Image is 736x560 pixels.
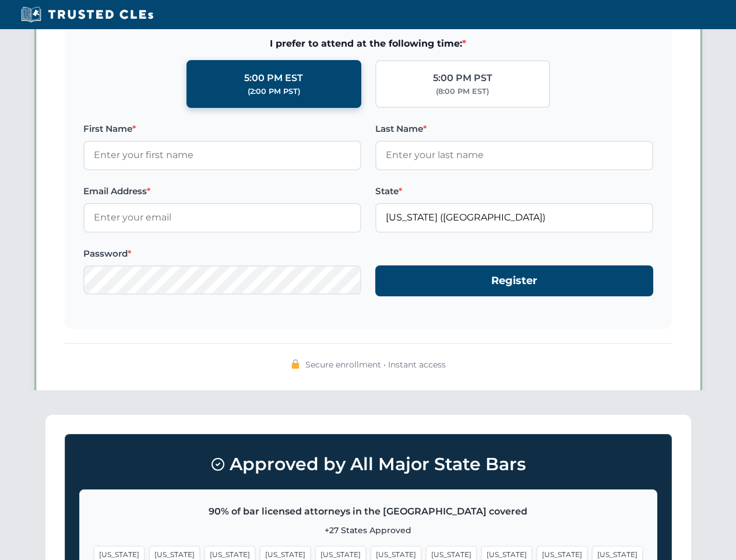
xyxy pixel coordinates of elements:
[83,122,361,136] label: First Name
[94,524,643,537] p: +27 States Approved
[83,36,653,51] span: I prefer to attend at the following time:
[17,6,157,23] img: Trusted CLEs
[291,359,300,369] img: 🔒
[433,71,492,86] div: 5:00 PM PST
[375,203,653,232] input: Florida (FL)
[244,71,303,86] div: 5:00 PM EST
[375,184,653,198] label: State
[83,184,361,198] label: Email Address
[83,247,361,261] label: Password
[375,265,653,296] button: Register
[83,203,361,232] input: Enter your email
[248,86,300,97] div: (2:00 PM PST)
[83,141,361,170] input: Enter your first name
[79,449,657,480] h3: Approved by All Major State Bars
[305,358,446,371] span: Secure enrollment • Instant access
[94,504,643,519] p: 90% of bar licensed attorneys in the [GEOGRAPHIC_DATA] covered
[375,141,653,170] input: Enter your last name
[436,86,489,97] div: (8:00 PM EST)
[375,122,653,136] label: Last Name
